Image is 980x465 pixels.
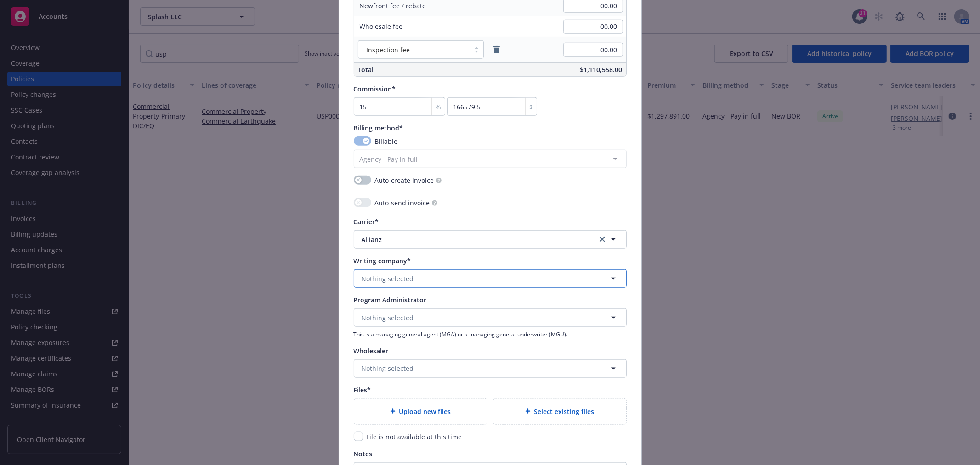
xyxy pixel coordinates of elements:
span: Select existing files [534,407,595,416]
span: Nothing selected [362,363,414,373]
span: Inspection fee [367,45,410,55]
input: 0.00 [563,43,623,57]
div: Select existing files [493,398,627,425]
span: This is a managing general agent (MGA) or a managing general underwriter (MGU). [354,330,627,338]
div: Billable [354,136,627,146]
span: Inspection fee [363,45,465,55]
span: Auto-send invoice [375,198,430,208]
a: clear selection [597,234,608,245]
span: Auto-create invoice [375,176,434,185]
span: Upload new files [399,407,451,416]
span: File is not available at this time [367,432,462,441]
span: Newfront fee / rebate [360,1,426,10]
div: Upload new files [354,398,487,425]
input: 0.00 [563,20,623,34]
a: remove [491,44,502,55]
span: Nothing selected [362,313,414,323]
span: Total [358,65,374,74]
button: Nothing selected [354,308,627,327]
span: Wholesaler [354,346,389,355]
button: Nothing selected [354,269,627,288]
span: Allianz [362,235,583,244]
span: % [436,102,441,112]
span: Wholesale fee [360,22,403,31]
span: $1,110,558.00 [580,65,623,74]
button: Nothing selected [354,359,627,378]
span: Writing company* [354,256,411,265]
span: $ [529,102,533,112]
span: Billing method*BillableAgency - Pay in full [354,123,627,168]
span: Program Administrator [354,295,427,304]
span: Nothing selected [362,274,414,284]
button: Allianzclear selection [354,230,627,249]
span: Billing method* [354,124,403,132]
span: Commission* [354,85,396,93]
span: Notes [354,449,373,458]
span: Carrier* [354,217,379,226]
span: Files* [354,386,371,394]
